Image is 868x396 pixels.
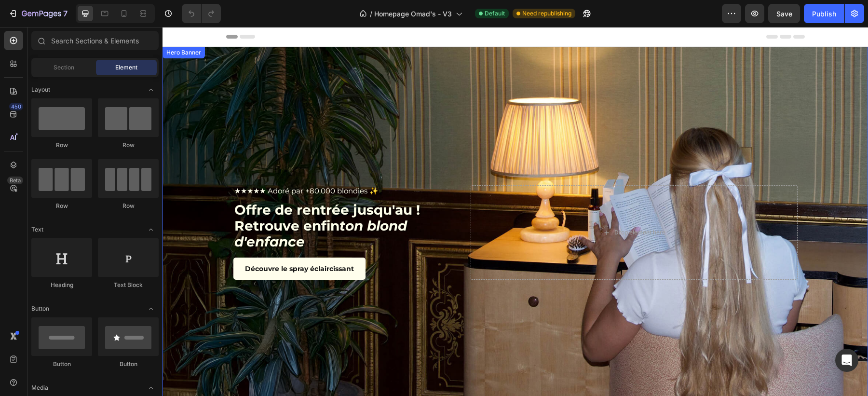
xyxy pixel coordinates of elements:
span: / [370,9,372,19]
button: Publish [804,4,844,23]
div: 450 [9,103,23,110]
span: Toggle open [143,380,159,396]
div: Open Intercom Messenger [835,349,858,372]
iframe: Design area [163,27,868,396]
div: Beta [7,177,23,184]
div: Hero Banner [2,21,41,30]
div: Row [31,141,92,150]
span: Layout [31,85,50,94]
span: Button [31,304,49,313]
div: Drop element here [452,202,503,209]
div: Publish [812,9,836,19]
p: 7 [63,8,68,19]
span: Default [485,9,505,18]
div: Row [31,202,92,210]
input: Search Sections & Elements [31,31,159,50]
div: Text Block [98,281,159,289]
button: Save [768,4,800,23]
span: Toggle open [143,222,159,237]
span: Homepage Omad's - V3 [374,9,452,19]
div: Button [31,360,92,369]
span: Text [31,225,43,234]
button: 7 [4,4,72,23]
span: Element [115,63,137,72]
span: Need republishing [522,9,571,18]
span: Media [31,383,48,392]
span: Toggle open [143,82,159,97]
div: Row [98,141,159,150]
div: Heading [31,281,92,289]
div: Button [98,360,159,369]
div: Undo/Redo [182,4,221,23]
span: Toggle open [143,301,159,316]
div: Row [98,202,159,210]
span: Section [54,63,74,72]
span: Save [776,10,792,18]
